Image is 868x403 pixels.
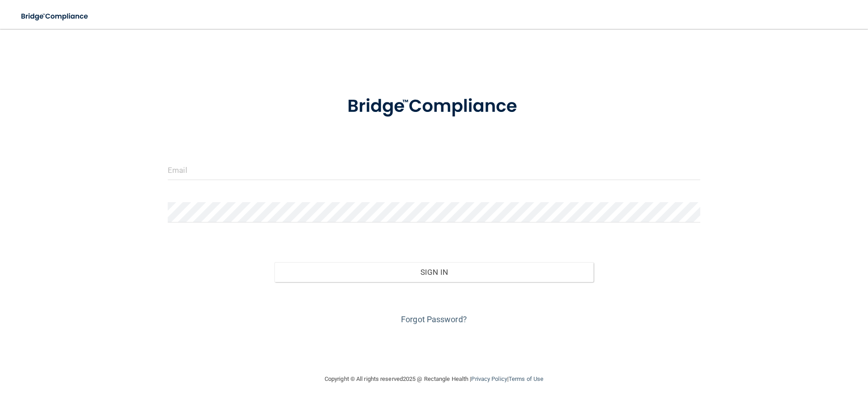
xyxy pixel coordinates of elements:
[471,375,507,382] a: Privacy Policy
[329,83,539,130] img: bridge_compliance_login_screen.278c3ca4.svg
[168,160,700,180] input: Email
[401,315,467,324] a: Forgot Password?
[269,365,599,394] div: Copyright © All rights reserved 2025 @ Rectangle Health | |
[274,262,594,282] button: Sign In
[14,7,97,26] img: bridge_compliance_login_screen.278c3ca4.svg
[509,375,543,382] a: Terms of Use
